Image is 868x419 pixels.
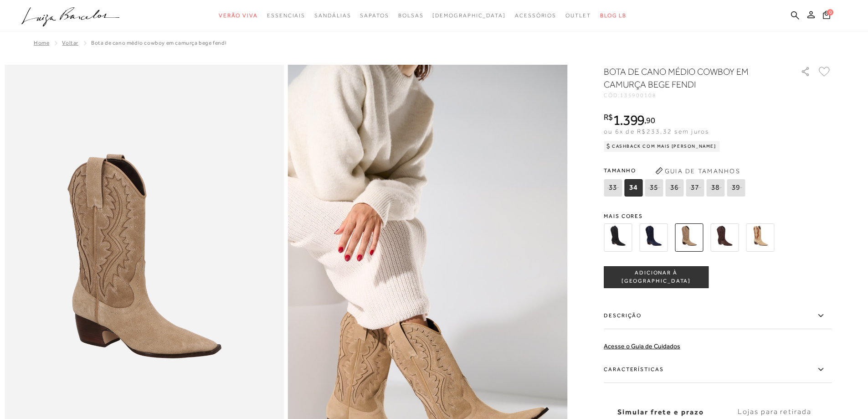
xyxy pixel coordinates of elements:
a: Voltar [62,40,78,46]
img: BOTA DE CANO MÉDIO COWBOY EM CAMURÇA PRETA [604,223,632,252]
a: noSubCategoriesText [515,7,556,24]
a: Home [34,40,49,46]
span: 1.399 [613,112,645,128]
span: 38 [706,179,724,197]
div: Cashback com Mais [PERSON_NAME] [604,141,720,152]
span: Outlet [565,12,591,19]
a: noSubCategoriesText [314,7,351,24]
img: BOTA WESTERN CANO MÉDIO RECORTES FENDI [746,223,774,252]
h1: BOTA DE CANO MÉDIO COWBOY EM CAMURÇA BEGE FENDI [604,65,775,91]
span: Acessórios [515,12,556,19]
span: 34 [624,179,642,197]
div: CÓD: [604,93,786,98]
span: 39 [727,179,745,197]
button: Guia de Tamanhos [652,164,743,178]
img: BOTA DE CANO MÉDIO COWBOY EM CAMURÇA BEGE FENDI [675,223,703,252]
span: Tamanho [604,164,747,177]
span: 0 [827,9,833,16]
a: noSubCategoriesText [219,7,258,24]
a: noSubCategoriesText [565,7,591,24]
label: Descrição [604,303,832,329]
a: noSubCategoriesText [360,7,389,24]
span: [DEMOGRAPHIC_DATA] [432,12,506,19]
i: R$ [604,113,613,121]
label: Características [604,357,832,383]
i: , [644,116,655,124]
span: Sapatos [360,12,389,19]
span: BLOG LB [600,12,627,19]
a: Acesse o Guia de Cuidados [604,342,680,350]
a: BLOG LB [600,7,627,24]
span: Verão Viva [219,12,258,19]
span: 36 [665,179,683,197]
img: BOTA DE CANO MÉDIO COWBOY EM CAMURÇA AZUL NAVAL [639,223,668,252]
span: ADICIONAR À [GEOGRAPHIC_DATA] [604,269,708,285]
button: 0 [820,10,833,22]
a: noSubCategoriesText [432,7,506,24]
span: 135900108 [620,92,657,98]
img: BOTA DE CANO MÉDIO COWBOY EM CAMURÇA CAFÉ [710,223,739,252]
span: BOTA DE CANO MÉDIO COWBOY EM CAMURÇA BEGE FENDI [91,40,226,46]
span: 37 [686,179,704,197]
span: ou 6x de R$233,32 sem juros [604,128,709,135]
span: 35 [645,179,663,197]
span: Essenciais [267,12,305,19]
button: ADICIONAR À [GEOGRAPHIC_DATA] [604,266,709,288]
span: 33 [604,179,622,197]
a: noSubCategoriesText [398,7,424,24]
span: 90 [646,115,655,125]
span: Bolsas [398,12,424,19]
span: Mais cores [604,213,832,219]
span: Sandálias [314,12,351,19]
a: noSubCategoriesText [267,7,305,24]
